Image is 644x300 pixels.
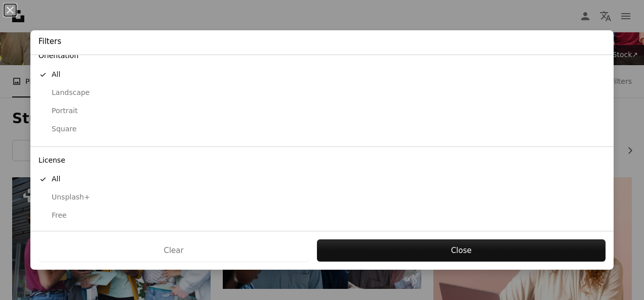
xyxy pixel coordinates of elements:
[317,239,606,262] button: Close
[38,192,606,203] div: Unsplash+
[30,207,614,225] button: Free
[38,106,606,116] div: Portrait
[30,66,614,84] button: All
[30,151,614,170] div: License
[38,239,309,262] button: Clear
[38,211,606,221] div: Free
[38,174,606,184] div: All
[30,170,614,188] button: All
[30,102,614,120] button: Portrait
[38,70,606,80] div: All
[38,88,606,98] div: Landscape
[38,36,61,47] h4: Filters
[30,188,614,207] button: Unsplash+
[30,84,614,102] button: Landscape
[30,120,614,138] button: Square
[38,124,606,134] div: Square
[30,46,614,66] div: Orientation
